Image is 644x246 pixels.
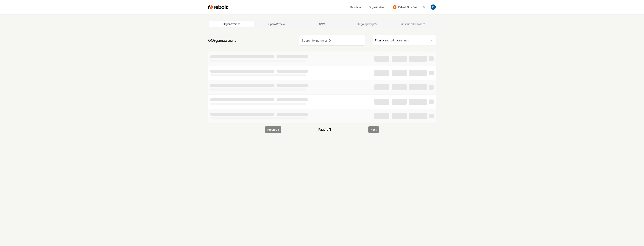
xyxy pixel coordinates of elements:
a: Ongoing Insights [345,21,390,27]
a: Spam Review [254,21,300,27]
a: Subscriber Snapshot [390,21,435,27]
img: Rebolt Logo [208,4,228,10]
a: SMM [299,21,345,27]
input: Search by name or ID [299,35,365,46]
button: Organization [366,4,388,10]
a: Dashboard [350,5,363,9]
img: Rebolt Site Builder [393,5,397,9]
span: Page 1 of 1 [318,127,331,132]
img: David Rice [431,4,436,10]
a: 0Organizations [208,38,236,43]
span: Rebolt Site Builder [398,5,421,9]
button: Open user button [431,4,436,10]
a: Organizations [209,21,254,27]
